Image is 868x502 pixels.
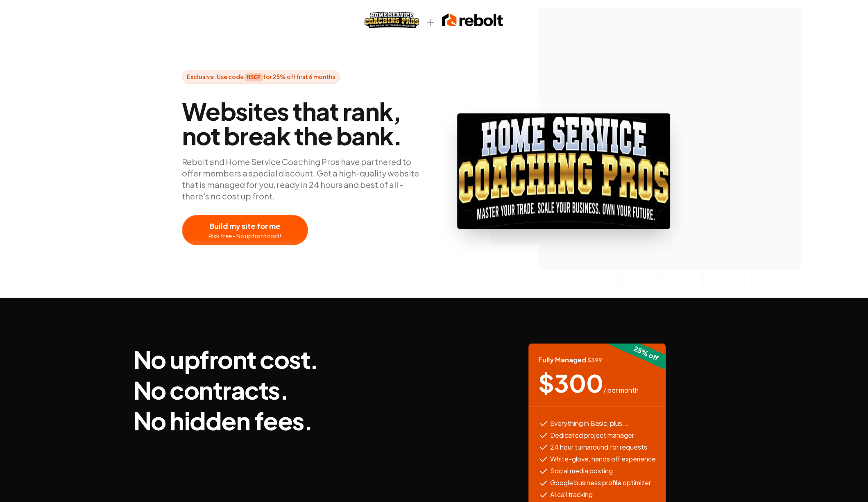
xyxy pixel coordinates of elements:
[182,70,340,84] span: Exclusive: Use code for 25% off first 6 months
[550,418,628,429] span: Everything in Basic, plus...
[550,442,647,452] span: 24 hour turnaround for requests
[182,215,308,245] button: Build my site for meRisk free - No upfront cost!
[182,156,428,202] p: Rebolt and Home Service Coaching Pros have partnered to offer members a special discount. Get a h...
[538,355,602,365] span: Fully Managed
[603,385,639,395] span: / per month
[550,430,634,441] span: Dedicated project manager
[442,12,503,28] img: Rebolt logo
[587,356,602,364] span: $ 399
[182,215,392,245] a: Build my site for meRisk free - No upfront cost!
[365,12,419,28] img: HSCP logo
[550,490,593,500] span: AI call tracking
[604,330,687,377] div: 25 % off
[550,466,613,476] span: Social media posting
[134,344,319,436] h3: No upfront cost. No contracts. No hidden fees.
[538,371,603,395] span: $ 300
[245,73,263,81] strong: HSCP
[457,113,670,229] img: HSCP logo
[550,478,651,488] span: Google business profile optimizer
[182,99,428,148] span: Websites that rank, not break the bank.
[550,454,656,464] span: White-glove, hands off experience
